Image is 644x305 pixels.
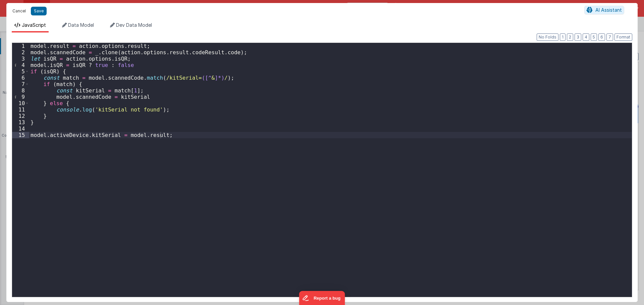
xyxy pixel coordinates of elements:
button: No Folds [537,33,558,41]
div: 12 [12,113,29,119]
span: JavaScript [22,22,46,28]
div: 2 [12,49,29,56]
div: 7 [12,81,29,87]
button: 2 [567,33,573,41]
iframe: Marker.io feedback button [299,291,345,305]
div: 5 [12,68,29,75]
div: 8 [12,87,29,94]
span: Data Model [68,22,94,28]
div: 13 [12,119,29,126]
button: 4 [583,33,589,41]
button: AI Assistant [584,6,624,14]
button: Save [31,7,47,15]
div: 6 [12,75,29,81]
div: 9 [12,94,29,100]
div: 3 [12,56,29,62]
div: 4 [12,62,29,68]
button: Format [614,33,632,41]
button: 7 [606,33,613,41]
button: 3 [575,33,581,41]
span: AI Assistant [595,7,622,13]
div: 1 [12,43,29,49]
button: 5 [591,33,597,41]
div: 14 [12,126,29,132]
div: 15 [12,132,29,138]
div: 11 [12,106,29,113]
button: Cancel [9,6,29,16]
span: Dev Data Model [116,22,152,28]
div: 10 [12,100,29,106]
button: 6 [598,33,605,41]
button: 1 [560,33,566,41]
